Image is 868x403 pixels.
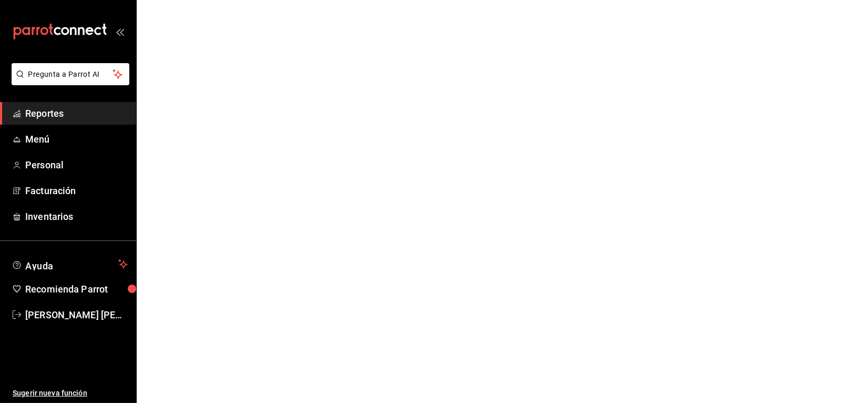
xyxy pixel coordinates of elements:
[25,282,128,296] span: Recomienda Parrot
[13,388,128,399] span: Sugerir nueva función
[25,258,114,270] span: Ayuda
[25,106,128,120] span: Reportes
[25,184,128,198] span: Facturación
[25,308,128,322] span: [PERSON_NAME] [PERSON_NAME]
[116,27,124,36] button: open_drawer_menu
[25,132,128,146] span: Menú
[25,209,128,224] span: Inventarios
[28,69,113,80] span: Pregunta a Parrot AI
[25,158,128,172] span: Personal
[7,76,129,87] a: Pregunta a Parrot AI
[12,63,129,85] button: Pregunta a Parrot AI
